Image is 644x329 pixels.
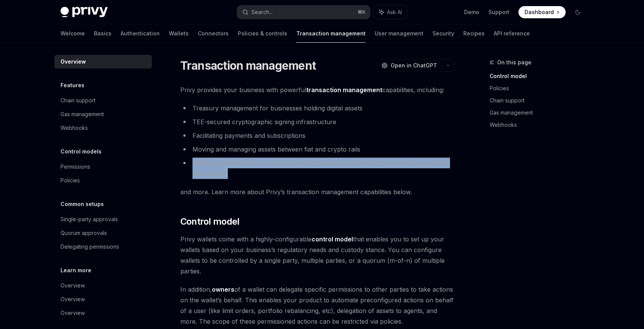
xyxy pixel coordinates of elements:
div: Delegating permissions [60,242,119,251]
a: Connectors [198,24,229,43]
a: Overview [54,292,152,306]
span: Control model [180,216,240,228]
a: Gas management [54,107,152,121]
a: Single-party approvals [54,212,152,226]
a: Gas management [490,107,590,119]
h1: Transaction management [180,59,316,72]
a: Chain support [490,94,590,107]
span: and more. Learn more about Privy’s transaction management capabilities below. [180,187,455,197]
div: Overview [60,295,85,304]
h5: Learn more [60,266,91,275]
button: Toggle dark mode [572,6,584,18]
a: Dashboard [518,6,566,18]
span: ⌘ K [358,9,366,15]
button: Open in ChatGPT [377,59,442,72]
div: Policies [60,176,80,185]
span: Privy wallets come with a highly-configurable that enables you to set up your wallets based on yo... [180,234,455,276]
div: Webhooks [60,123,88,133]
a: Webhooks [54,121,152,135]
div: Overview [60,308,85,318]
a: Overview [54,306,152,320]
div: Quorum approvals [60,228,107,238]
li: Receiving notifications on deposits and withdrawals on the blockchain and taking actions accordingly [180,158,455,179]
a: Basics [94,24,111,43]
a: User management [375,24,423,43]
a: Control model [490,70,590,82]
img: dark logo [60,7,108,18]
a: Wallets [169,24,189,43]
li: Moving and managing assets between fiat and crypto rails [180,144,455,155]
h5: Common setups [60,200,104,209]
a: Transaction management [296,24,366,43]
a: API reference [494,24,530,43]
a: Chain support [54,94,152,107]
a: Support [488,8,509,16]
li: Treasury management for businesses holding digital assets [180,103,455,113]
a: Authentication [121,24,160,43]
div: Overview [60,57,86,66]
div: Permissions [60,162,90,171]
a: control model [312,235,353,243]
a: Delegating permissions [54,240,152,254]
div: Chain support [60,96,95,105]
span: Privy provides your business with powerful capabilities, including: [180,85,455,95]
span: In addition, of a wallet can delegate specific permissions to other parties to take actions on th... [180,284,455,327]
span: Open in ChatGPT [391,62,437,69]
button: Search...⌘K [237,5,370,19]
span: Dashboard [525,8,554,16]
a: Overview [54,55,152,69]
a: Policies & controls [238,24,287,43]
li: TEE-secured cryptographic signing infrastructure [180,117,455,127]
a: Policies [54,174,152,187]
a: Demo [464,8,479,16]
a: owners [212,286,234,294]
span: Ask AI [387,8,402,16]
div: Overview [60,281,85,290]
button: Ask AI [374,5,407,19]
div: Single-party approvals [60,215,118,224]
li: Facilitating payments and subscriptions [180,130,455,141]
a: Overview [54,279,152,292]
a: Security [433,24,454,43]
a: Welcome [60,24,85,43]
a: Webhooks [490,119,590,131]
h5: Features [60,81,84,90]
h5: Control models [60,147,102,156]
a: Recipes [463,24,485,43]
a: Quorum approvals [54,226,152,240]
strong: transaction management [306,86,382,94]
a: Policies [490,82,590,94]
a: Permissions [54,160,152,174]
div: Gas management [60,110,104,119]
span: On this page [497,58,531,67]
div: Search... [251,8,273,17]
